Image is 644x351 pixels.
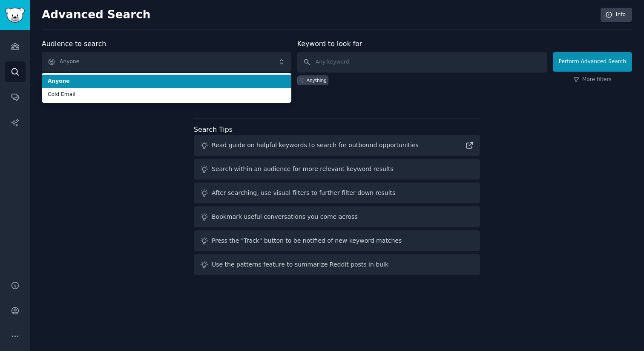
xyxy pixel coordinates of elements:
span: Cold Email [48,91,285,99]
label: Search Tips [194,125,233,133]
div: Search within an audience for more relevant keyword results [212,165,394,174]
span: Anyone [48,78,285,85]
div: Bookmark useful conversations you come across [212,212,358,221]
div: After searching, use visual filters to further filter down results [212,189,395,197]
button: Anyone [42,52,291,72]
ul: Anyone [42,73,291,103]
h2: Advanced Search [42,8,596,22]
div: Read guide on helpful keywords to search for outbound opportunities [212,141,419,150]
input: Any keyword [297,52,547,73]
div: Press the "Track" button to be notified of new keyword matches [212,236,402,245]
label: Audience to search [42,40,106,48]
label: Keyword to look for [297,40,362,48]
button: Perform Advanced Search [553,52,632,72]
img: GummySearch logo [5,8,25,23]
a: More filters [573,76,612,84]
div: Use the patterns feature to summarize Reddit posts in bulk [212,260,388,269]
div: Anything [307,77,327,83]
a: Info [601,8,632,22]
